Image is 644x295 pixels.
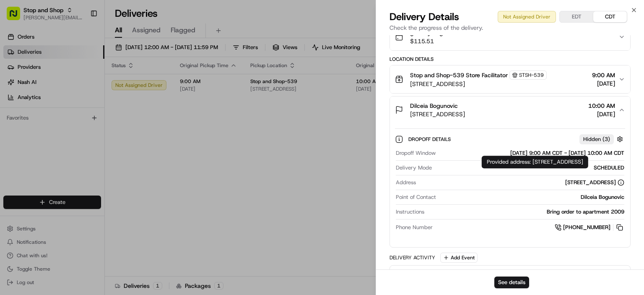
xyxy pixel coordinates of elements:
[439,149,624,157] div: [DATE] 9:00 AM CDT - [DATE] 10:00 AM CDT
[396,193,436,201] span: Point of Contact
[593,11,627,22] button: CDT
[579,134,625,144] button: Hidden (3)
[592,71,615,79] span: 9:00 AM
[519,72,544,78] span: STSH-539
[560,11,593,22] button: EDT
[8,80,23,95] img: 1736555255976-a54dd68f-1ca7-489b-9aae-adbdc363a1c4
[494,277,529,288] button: See details
[5,118,68,133] a: 📗Knowledge Base
[565,179,624,186] div: [STREET_ADDRESS]
[592,79,615,88] span: [DATE]
[439,193,624,201] div: Dilceia Bogunovic
[396,224,433,231] span: Phone Number
[59,142,101,149] a: Powered byPylon
[8,34,153,47] p: Welcome 👋
[396,164,432,172] span: Delivery Mode
[79,122,135,130] span: API Documentation
[410,110,465,118] span: [STREET_ADDRESS]
[29,89,106,95] div: We're available if you need us!
[410,71,508,79] span: Stop and Shop-539 Store Facilitator
[583,136,610,143] span: Hidden ( 3 )
[408,136,452,143] span: Dropoff Details
[143,83,153,93] button: Start new chat
[390,23,630,50] button: grocery bags$115.51
[390,97,630,123] button: Dilceia Bogunovic[STREET_ADDRESS]10:00 AM[DATE]
[390,10,459,23] span: Delivery Details
[588,102,615,110] span: 10:00 AM
[428,208,624,216] div: Bring order to apartment 2009
[22,54,138,63] input: Clear
[410,80,547,88] span: [STREET_ADDRESS]
[390,56,631,63] div: Location Details
[390,65,630,93] button: Stop and Shop-539 Store FacilitatorSTSH-539[STREET_ADDRESS]9:00 AM[DATE]
[482,156,588,168] div: Provided address: [STREET_ADDRESS]
[29,80,138,89] div: Start new chat
[390,123,630,247] div: Dilceia Bogunovic[STREET_ADDRESS]10:00 AM[DATE]
[17,122,64,130] span: Knowledge Base
[390,254,435,261] div: Delivery Activity
[390,23,631,32] p: Check the progress of the delivery.
[68,118,138,133] a: 💻API Documentation
[435,164,624,172] div: SCHEDULED
[563,224,610,231] span: [PHONE_NUMBER]
[396,149,436,157] span: Dropoff Window
[8,8,25,25] img: Nash
[410,102,458,110] span: Dilceia Bogunovic
[396,179,416,186] span: Address
[8,123,15,129] div: 📗
[410,37,446,45] span: $115.51
[440,253,478,263] button: Add Event
[555,223,624,232] a: [PHONE_NUMBER]
[396,208,424,216] span: Instructions
[71,123,78,129] div: 💻
[588,110,615,118] span: [DATE]
[83,142,101,149] span: Pylon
